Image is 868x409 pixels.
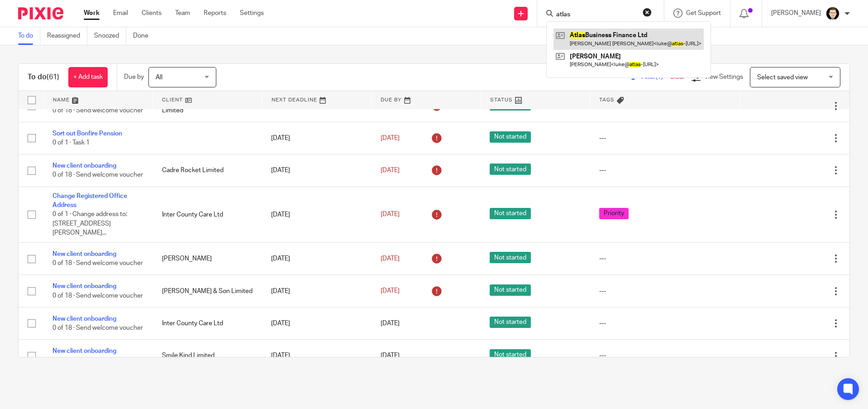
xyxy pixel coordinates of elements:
[52,251,116,257] a: New client onboarding
[142,9,162,18] a: Clients
[490,317,531,328] span: Not started
[599,166,731,175] div: ---
[52,193,127,208] a: Change Registered Office Address
[262,187,372,242] td: [DATE]
[52,140,90,146] span: 0 of 1 · Task 1
[52,107,143,114] span: 0 of 18 · Send welcome voucher
[153,243,262,275] td: [PERSON_NAME]
[490,131,531,143] span: Not started
[153,307,262,339] td: Inter County Care Ltd
[599,254,731,263] div: ---
[52,325,143,331] span: 0 of 18 · Send welcome voucher
[704,74,743,80] span: View Settings
[133,27,155,45] a: Done
[156,74,162,81] span: All
[262,275,372,307] td: [DATE]
[18,7,63,19] img: Pixie
[84,9,100,18] a: Work
[599,97,615,102] span: Tags
[490,252,531,263] span: Not started
[52,348,116,354] a: New client onboarding
[18,27,40,45] a: To do
[68,67,108,87] a: + Add task
[153,187,262,242] td: Inter County Care Ltd
[52,260,143,266] span: 0 of 18 · Send welcome voucher
[113,9,128,18] a: Email
[490,349,531,361] span: Not started
[204,9,226,18] a: Reports
[262,307,372,339] td: [DATE]
[153,340,262,372] td: Smile Kind Limited
[381,255,400,262] span: [DATE]
[52,212,127,236] span: 0 of 1 · Change address to: [STREET_ADDRESS][PERSON_NAME]...
[555,11,637,19] input: Search
[52,172,143,178] span: 0 of 18 · Send welcome voucher
[124,72,144,82] p: Due by
[490,208,531,219] span: Not started
[381,288,400,294] span: [DATE]
[262,154,372,187] td: [DATE]
[262,122,372,154] td: [DATE]
[153,154,262,187] td: Cadre Rocket Limited
[381,167,400,173] span: [DATE]
[381,320,400,327] span: [DATE]
[490,164,531,175] span: Not started
[52,293,143,299] span: 0 of 18 · Send welcome voucher
[52,130,122,137] a: Sort out Bonfire Pension
[52,316,116,322] a: New client onboarding
[599,134,731,143] div: ---
[262,243,372,275] td: [DATE]
[47,73,59,81] span: (61)
[643,8,652,17] button: Clear
[490,284,531,296] span: Not started
[825,6,840,21] img: DavidBlack.format_png.resize_200x.png
[599,319,731,328] div: ---
[599,351,731,360] div: ---
[153,275,262,307] td: [PERSON_NAME] & Son Limited
[686,10,721,16] span: Get Support
[28,72,59,82] h1: To do
[262,340,372,372] td: [DATE]
[599,208,629,219] span: Priority
[771,9,821,18] p: [PERSON_NAME]
[599,287,731,296] div: ---
[94,27,126,45] a: Snoozed
[757,74,808,81] span: Select saved view
[52,163,116,169] a: New client onboarding
[52,283,116,289] a: New client onboarding
[381,352,400,359] span: [DATE]
[381,212,400,218] span: [DATE]
[47,27,87,45] a: Reassigned
[381,135,400,141] span: [DATE]
[240,9,264,18] a: Settings
[175,9,190,18] a: Team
